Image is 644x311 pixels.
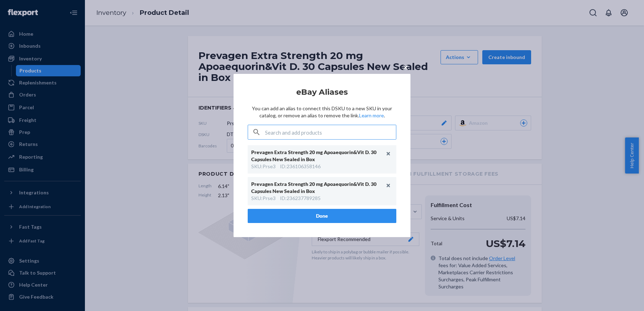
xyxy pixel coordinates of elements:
div: Prevagen Extra Strength 20 mg Apoaequorin&Vit D. 30 Capsules New Sealed in Box [251,149,386,163]
h2: eBay Aliases [248,88,396,96]
span: × [403,61,408,73]
button: Done [248,209,396,223]
button: Unlink [383,148,394,159]
div: ID : 236106358146 [280,163,321,170]
p: You can add an alias to connect this DSKU to a new SKU in your catalog, or remove an alias to rem... [248,105,396,119]
div: ID : 236237789285 [280,195,321,202]
div: SKU : Prse3 [251,195,276,202]
div: Prevagen Extra Strength 20 mg Apoaequorin&Vit D. 30 Capsules New Sealed in Box [251,181,386,195]
button: Unlink [383,180,394,191]
input: Search and add products [265,125,396,139]
div: SKU : Prse3 [251,163,276,170]
a: Learn more [359,112,384,118]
